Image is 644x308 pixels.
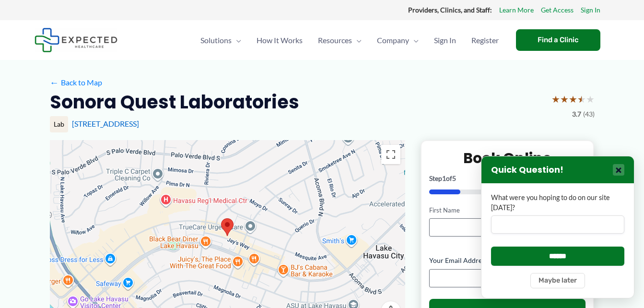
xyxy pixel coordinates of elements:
[429,149,586,167] h2: Book Online
[499,4,534,16] a: Learn More
[434,24,456,57] span: Sign In
[551,90,560,108] span: ★
[572,108,581,120] span: 3.7
[381,145,400,164] button: Toggle fullscreen view
[452,174,456,182] span: 5
[310,24,369,57] a: ResourcesMenu Toggle
[613,164,624,176] button: Close
[409,24,419,57] span: Menu Toggle
[464,24,506,57] a: Register
[577,90,586,108] span: ★
[491,165,563,176] h3: Quick Question!
[541,4,574,16] a: Get Access
[257,24,303,57] span: How It Works
[569,90,577,108] span: ★
[429,256,586,265] label: Your Email Address
[369,24,426,57] a: CompanyMenu Toggle
[50,116,68,132] div: Lab
[35,28,117,52] img: Expected Healthcare Logo - side, dark font, small
[50,78,59,87] span: ←
[560,90,569,108] span: ★
[581,4,600,16] a: Sign In
[249,24,310,57] a: How It Works
[429,175,586,182] p: Step of
[193,24,506,57] nav: Primary Site Navigation
[530,273,585,288] button: Maybe later
[352,24,362,57] span: Menu Toggle
[516,29,600,51] a: Find a Clinic
[232,24,241,57] span: Menu Toggle
[377,24,409,57] span: Company
[583,108,595,120] span: (43)
[50,90,299,114] h2: Sonora Quest Laboratories
[491,193,624,213] label: What were you hoping to do on our site [DATE]?
[50,75,102,90] a: ←Back to Map
[471,24,499,57] span: Register
[426,24,464,57] a: Sign In
[193,24,249,57] a: SolutionsMenu Toggle
[72,119,139,128] a: [STREET_ADDRESS]
[200,24,232,57] span: Solutions
[442,174,446,182] span: 1
[429,206,504,215] label: First Name
[586,90,595,108] span: ★
[318,24,352,57] span: Resources
[408,6,492,14] strong: Providers, Clinics, and Staff:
